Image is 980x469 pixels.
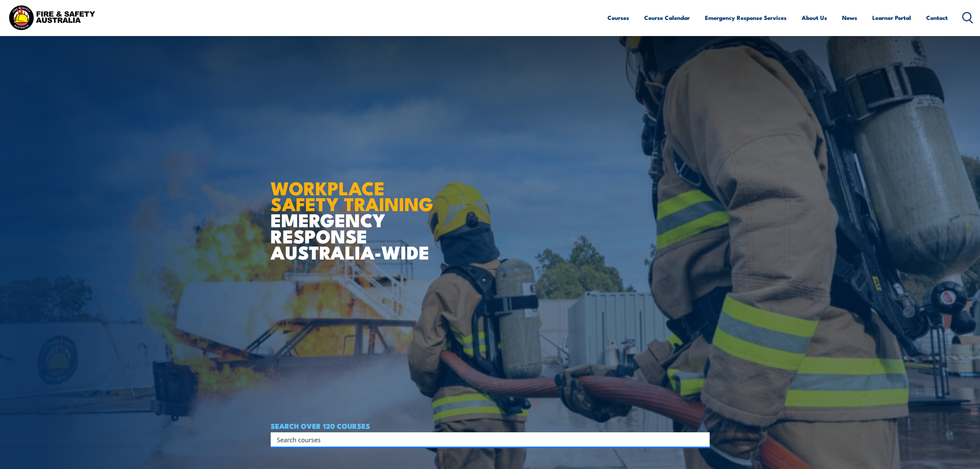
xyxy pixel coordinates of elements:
a: News [842,9,857,27]
input: Search input [277,434,695,445]
a: Emergency Response Services [705,9,787,27]
a: Learner Portal [872,9,911,27]
a: About Us [802,9,827,27]
form: Search form [278,435,696,444]
h1: EMERGENCY RESPONSE AUSTRALIA-WIDE [271,162,438,260]
a: Contact [926,9,948,27]
a: Courses [607,9,629,27]
h4: SEARCH OVER 120 COURSES [271,422,710,430]
button: Search magnifier button [698,435,707,444]
a: Course Calendar [644,9,690,27]
strong: WORKPLACE SAFETY TRAINING [271,173,433,218]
